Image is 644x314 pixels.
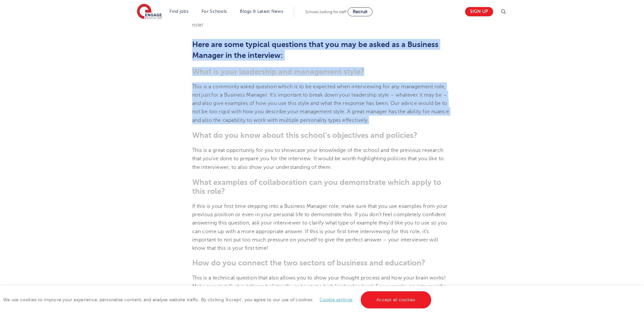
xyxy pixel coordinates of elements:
[320,297,353,302] a: Cookie settings
[137,4,162,20] img: Engage Education
[192,67,364,76] b: What is your leadership and management style?
[348,7,373,16] a: Recruit
[465,7,493,16] a: Sign up
[192,40,438,60] b: Here are some typical questions that you may be asked as a Business Manager in the interview:
[305,10,346,14] span: Schools looking for staff
[3,297,433,302] span: We use cookies to improve your experience, personalise content, and analyse website traffic. By c...
[192,259,425,268] b: How do you connect the two sectors of business and education?
[240,9,284,14] a: Blogs & Latest News
[192,131,417,140] b: What do you know about this school’s objectives and policies?
[192,178,441,196] b: What examples of collaboration can you demonstrate which apply to this role?
[201,9,227,14] a: For Schools
[170,9,189,14] a: Find jobs
[353,9,367,14] span: Recruit
[192,84,449,123] span: This is a commonly asked question which is to be expected when interviewing for any management ro...
[361,291,432,309] a: Accept all cookies
[192,275,446,306] span: This is a technical question that also allows you to show your thought process and how your brain...
[192,147,444,170] span: This is a great opportunity for you to showcase your knowledge of the school and the previous res...
[192,203,448,251] span: If this is your first time stepping into a Business Manager role, make sure that you use examples...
